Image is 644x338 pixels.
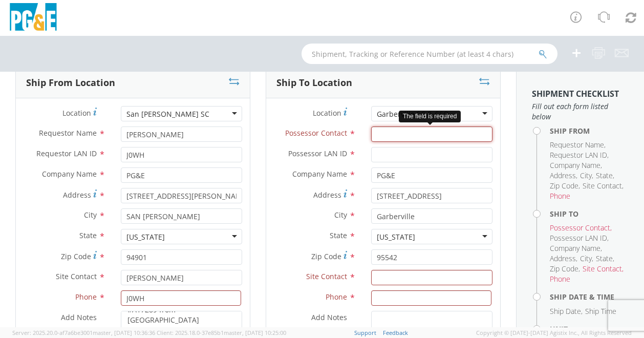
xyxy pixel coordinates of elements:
[583,181,622,191] span: Site Contact
[12,329,155,336] span: Server: 2025.20.0-af7a6be3001
[580,253,592,263] span: City
[126,232,165,242] div: [US_STATE]
[61,251,91,261] span: Zip Code
[39,128,97,138] span: Requestor Name
[580,171,592,180] span: City
[377,109,449,119] div: Garberville SC & CSO
[580,253,593,264] li: ,
[288,149,347,158] span: Possessor LAN ID
[532,88,619,99] strong: Shipment Checklist
[585,306,616,316] span: Ship Time
[75,292,97,302] span: Phone
[383,329,408,336] a: Feedback
[313,108,341,118] span: Location
[550,306,583,316] li: ,
[330,230,347,240] span: State
[550,293,629,301] h4: Ship Date & Time
[532,101,629,122] span: Fill out each form listed below
[285,128,347,138] span: Possessor Contact
[550,171,577,181] li: ,
[326,292,347,302] span: Phone
[550,140,604,150] span: Requestor Name
[311,251,341,261] span: Zip Code
[311,312,347,322] span: Add Notes
[126,109,209,119] div: San [PERSON_NAME] SC
[354,329,376,336] a: Support
[596,171,613,180] span: State
[550,233,609,243] li: ,
[36,149,97,158] span: Requestor LAN ID
[550,181,578,191] span: Zip Code
[596,253,614,264] li: ,
[224,329,286,336] span: master, [DATE] 10:25:00
[550,160,600,170] span: Company Name
[580,171,593,181] li: ,
[550,150,607,160] span: Requestor LAN ID
[550,253,576,263] span: Address
[476,329,632,337] span: Copyright © [DATE]-[DATE] Agistix Inc., All Rights Reserved
[84,210,97,220] span: City
[596,253,613,263] span: State
[61,312,97,322] span: Add Notes
[550,306,581,316] span: Ship Date
[42,169,97,179] span: Company Name
[550,160,602,171] li: ,
[550,191,570,201] span: Phone
[550,233,607,243] span: Possessor LAN ID
[56,271,97,281] span: Site Contact
[550,243,600,253] span: Company Name
[550,171,576,180] span: Address
[93,329,155,336] span: master, [DATE] 10:36:36
[306,271,347,281] span: Site Contact
[8,3,59,33] img: pge-logo-06675f144f4cfa6a6814.png
[26,78,115,88] h3: Ship From Location
[377,232,415,242] div: [US_STATE]
[596,171,614,181] li: ,
[583,264,622,273] span: Site Contact
[302,44,557,64] input: Shipment, Tracking or Reference Number (at least 4 chars)
[157,329,286,336] span: Client: 2025.18.0-37e85b1
[550,150,609,160] li: ,
[550,264,580,274] li: ,
[399,111,461,122] div: The field is required
[550,243,602,253] li: ,
[550,127,629,135] h4: Ship From
[550,253,577,264] li: ,
[62,108,91,118] span: Location
[550,181,580,191] li: ,
[334,210,347,220] span: City
[550,223,610,233] span: Possessor Contact
[550,210,629,218] h4: Ship To
[313,190,341,200] span: Address
[550,325,629,333] h4: Unit
[276,78,352,88] h3: Ship To Location
[550,274,570,284] span: Phone
[583,181,624,191] li: ,
[292,169,347,179] span: Company Name
[550,223,612,233] li: ,
[79,230,97,240] span: State
[63,190,91,200] span: Address
[583,264,624,274] li: ,
[550,140,606,150] li: ,
[550,264,578,273] span: Zip Code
